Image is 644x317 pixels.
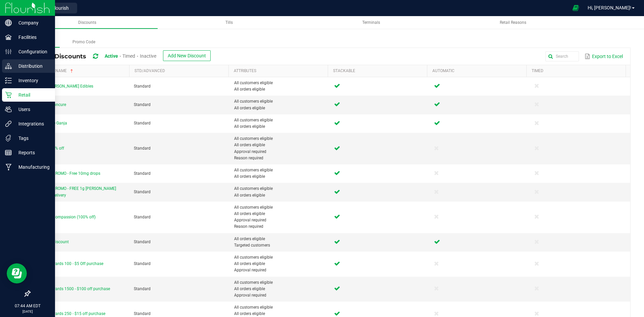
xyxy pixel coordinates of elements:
[134,102,151,107] span: Standard
[7,263,27,283] iframe: Resource center
[234,311,326,317] span: All orders eligible
[12,105,52,113] p: Users
[234,242,326,249] span: Targeted customers
[234,254,326,261] span: All customers eligible
[234,68,325,74] a: AttributesSortable
[5,34,12,41] inline-svg: Facilities
[234,217,326,223] span: Approval required
[234,204,326,211] span: All customers eligible
[5,19,12,26] inline-svg: Company
[234,267,326,273] span: Approval required
[12,163,52,171] p: Manufacturing
[134,190,151,194] span: Standard
[35,68,126,74] a: Discount NameSortable
[140,53,156,59] span: Inactive
[12,19,52,27] p: Company
[500,20,526,25] span: Retail Reasons
[234,304,326,311] span: All customers eligible
[234,292,326,299] span: Approval required
[60,37,108,47] label: Promo Code
[34,186,116,197] span: DELIVERY PROMO - FREE 1g [PERSON_NAME] Preroll w/ delivery
[34,84,93,89] span: 20% off [PERSON_NAME] Edibles
[234,236,326,242] span: All orders eligible
[545,51,579,61] input: Search
[134,240,151,244] span: Standard
[234,286,326,292] span: All orders eligible
[12,149,52,157] p: Reports
[5,77,12,84] inline-svg: Inventory
[134,261,151,266] span: Standard
[5,48,12,55] inline-svg: Configuration
[135,68,226,74] a: Std/AdvancedSortable
[134,215,151,219] span: Standard
[234,279,326,286] span: All customers eligible
[234,192,326,199] span: All orders eligible
[5,120,12,127] inline-svg: Integrations
[234,86,326,93] span: All orders eligible
[134,286,151,291] span: Standard
[34,261,103,266] span: Loyalty Rewards 100 - $5 Off purchase
[5,149,12,156] inline-svg: Reports
[234,149,326,155] span: Approval required
[34,311,105,316] span: Loyalty Rewards 250 - $15 off purchase
[12,76,52,85] p: Inventory
[234,167,326,173] span: All customers eligible
[5,63,12,69] inline-svg: Distribution
[234,105,326,111] span: All orders eligible
[12,91,52,99] p: Retail
[35,50,216,63] div: Retail Discounts
[134,311,151,316] span: Standard
[12,48,52,56] p: Configuration
[234,186,326,192] span: All customers eligible
[12,134,52,142] p: Tags
[234,80,326,86] span: All customers eligible
[134,121,151,125] span: Standard
[225,20,233,25] span: Tills
[69,68,74,74] span: Sortable
[568,1,583,14] span: Open Ecommerce Menu
[105,53,118,59] span: Active
[234,136,326,142] span: All customers eligible
[3,309,52,314] p: [DATE]
[34,286,110,291] span: Loyalty Rewards 1500 - $100 off purchase
[234,173,326,180] span: All orders eligible
[583,51,625,62] button: Export to Excel
[5,135,12,142] inline-svg: Tags
[5,106,12,113] inline-svg: Users
[134,171,151,176] span: Standard
[122,53,135,59] span: Timed
[234,223,326,230] span: Reason required
[234,98,326,105] span: All customers eligible
[12,120,52,128] p: Integrations
[5,164,12,170] inline-svg: Manufacturing
[134,84,151,89] span: Standard
[234,142,326,148] span: All orders eligible
[333,68,424,74] a: StackableSortable
[168,53,206,58] span: Add New Discount
[5,92,12,98] inline-svg: Retail
[234,155,326,161] span: Reason required
[234,123,326,130] span: All orders eligible
[532,68,623,74] a: TimedSortable
[34,215,96,219] span: Employee Compassion (100% off)
[134,146,151,151] span: Standard
[234,211,326,217] span: All orders eligible
[234,261,326,267] span: All orders eligible
[362,20,380,25] span: Terminals
[3,303,52,309] p: 07:44 AM EDT
[12,33,52,41] p: Facilities
[588,5,631,10] span: Hi, [PERSON_NAME]!
[432,68,524,74] a: AutomaticSortable
[163,50,211,61] button: Add New Discount
[234,117,326,123] span: All customers eligible
[78,20,96,25] span: Discounts
[34,171,100,176] span: DELIVERY PROMO - Free 10mg drops
[12,62,52,70] p: Distribution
